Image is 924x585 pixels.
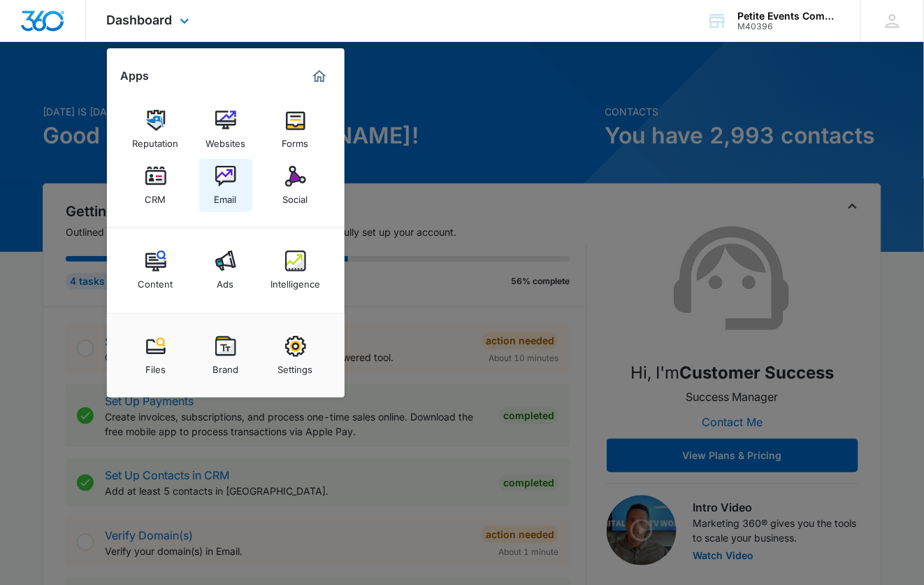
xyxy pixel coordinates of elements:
a: Files [129,329,182,382]
div: Forms [282,131,309,149]
a: Social [269,159,322,212]
div: account name [738,10,840,22]
a: Reputation [129,103,182,156]
a: Brand [199,329,252,382]
div: account id [738,22,840,31]
div: Intelligence [270,272,320,290]
div: Content [138,272,173,290]
a: Settings [269,329,322,382]
a: Ads [199,244,252,297]
div: Social [283,187,308,205]
a: Marketing 360® Dashboard [308,65,331,87]
div: Brand [212,357,238,375]
a: Forms [269,103,322,156]
a: Email [199,159,252,212]
div: Email [215,187,237,205]
div: Reputation [133,131,179,149]
div: CRM [145,187,166,205]
div: Files [145,357,166,375]
a: Content [129,244,182,297]
span: Dashboard [107,13,173,27]
h2: Apps [121,69,150,83]
a: CRM [129,159,182,212]
div: Ads [217,272,234,290]
div: Websites [205,131,245,149]
a: Intelligence [269,244,322,297]
div: Settings [278,357,313,375]
a: Websites [199,103,252,156]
